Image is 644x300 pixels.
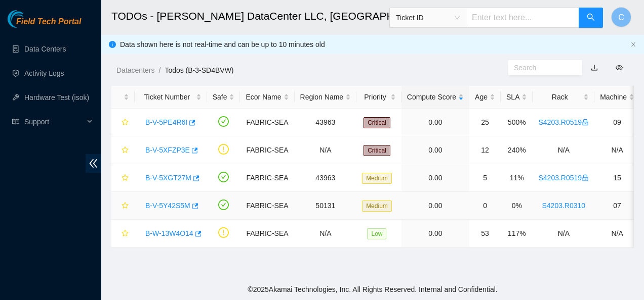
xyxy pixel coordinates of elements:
[469,220,501,247] td: 53
[538,174,589,182] a: S4203.R0519lock
[116,66,154,74] a: Datacenters
[362,201,392,212] span: Medium
[16,17,81,27] span: Field Tech Portal
[401,164,469,192] td: 0.00
[396,10,460,25] span: Ticket ID
[240,164,294,192] td: FABRIC-SEA
[469,109,501,136] td: 25
[469,136,501,164] td: 12
[501,136,533,164] td: 240%
[364,145,390,156] span: Critical
[533,136,594,164] td: N/A
[240,192,294,220] td: FABRIC-SEA
[145,146,190,154] a: B-V-5XFZP3E
[367,228,386,239] span: Low
[218,144,229,155] span: exclamation-circle
[501,164,533,192] td: 11%
[582,174,589,181] span: lock
[594,164,640,192] td: 15
[145,118,187,126] a: B-V-5PE4R6I
[240,220,294,247] td: FABRIC-SEA
[514,62,569,73] input: Search
[218,172,229,182] span: check-circle
[501,192,533,220] td: 0%
[295,164,357,192] td: 43963
[145,229,193,237] a: B-W-13W4O14
[12,118,19,125] span: read
[591,64,598,72] a: download
[538,118,589,126] a: S4203.R0519lock
[533,220,594,247] td: N/A
[117,197,129,214] button: star
[122,202,129,210] span: star
[122,174,129,182] span: star
[630,41,636,48] button: close
[587,13,595,23] span: search
[295,136,357,164] td: N/A
[401,192,469,220] td: 0.00
[101,279,644,300] footer: © 2025 Akamai Technologies, Inc. All Rights Reserved. Internal and Confidential.
[542,202,585,210] a: S4203.R0310
[466,8,579,28] input: Enter text here...
[616,64,623,71] span: eye
[240,136,294,164] td: FABRIC-SEA
[295,220,357,247] td: N/A
[122,146,129,155] span: star
[145,202,190,210] a: B-V-5Y42S5M
[218,116,229,127] span: check-circle
[117,142,129,158] button: star
[469,164,501,192] td: 5
[122,119,129,127] span: star
[295,192,357,220] td: 50131
[8,18,81,31] a: Akamai TechnologiesField Tech Portal
[401,220,469,247] td: 0.00
[240,109,294,136] td: FABRIC-SEA
[401,136,469,164] td: 0.00
[583,60,606,76] button: download
[594,220,640,247] td: N/A
[218,199,229,210] span: check-circle
[145,174,191,182] a: B-V-5XGT27M
[582,119,589,126] span: lock
[295,109,357,136] td: 43963
[117,170,129,186] button: star
[117,225,129,241] button: star
[8,10,51,28] img: Akamai Technologies
[618,11,624,24] span: C
[165,66,233,74] a: Todos (B-3-SD4BVW)
[501,220,533,247] td: 117%
[364,117,390,128] span: Critical
[594,136,640,164] td: N/A
[401,109,469,136] td: 0.00
[117,114,129,130] button: star
[158,66,160,74] span: /
[611,7,631,27] button: C
[86,154,101,173] span: double-left
[594,192,640,220] td: 07
[469,192,501,220] td: 0
[218,227,229,238] span: exclamation-circle
[594,109,640,136] td: 09
[24,69,64,77] a: Activity Logs
[24,45,66,53] a: Data Centers
[362,173,392,184] span: Medium
[24,112,84,132] span: Support
[24,93,89,102] a: Hardware Test (isok)
[579,8,603,28] button: search
[122,230,129,238] span: star
[501,109,533,136] td: 500%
